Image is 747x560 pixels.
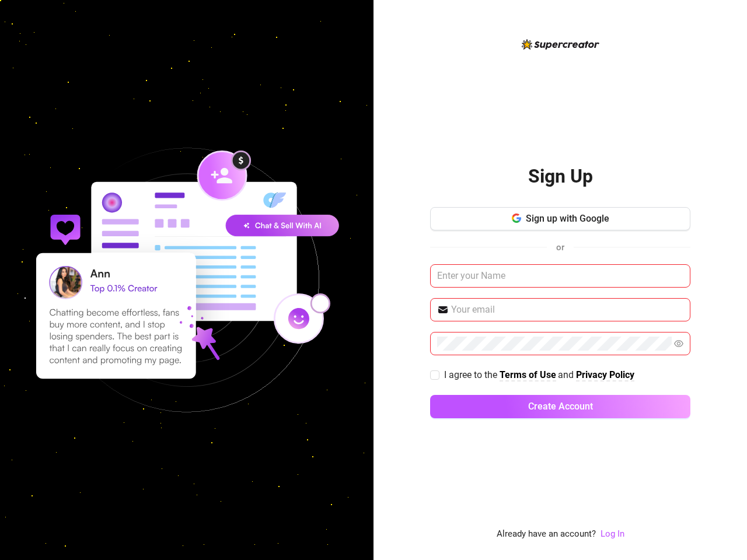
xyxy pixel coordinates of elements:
img: logo-BBDzfeDw.svg [522,39,599,50]
span: and [558,369,576,380]
a: Terms of Use [500,369,556,381]
span: eye [674,339,683,348]
a: Privacy Policy [576,369,634,381]
button: Create Account [430,395,690,418]
input: Your email [451,303,683,317]
a: Log In [601,527,624,541]
span: Sign up with Google [526,213,609,224]
span: Already have an account? [497,527,596,541]
span: or [556,242,564,253]
button: Sign up with Google [430,207,690,230]
input: Enter your Name [430,264,690,288]
span: Create Account [528,401,593,412]
a: Log In [601,528,624,539]
h2: Sign Up [528,164,593,188]
strong: Terms of Use [500,369,556,380]
strong: Privacy Policy [576,369,634,380]
span: I agree to the [444,369,500,380]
